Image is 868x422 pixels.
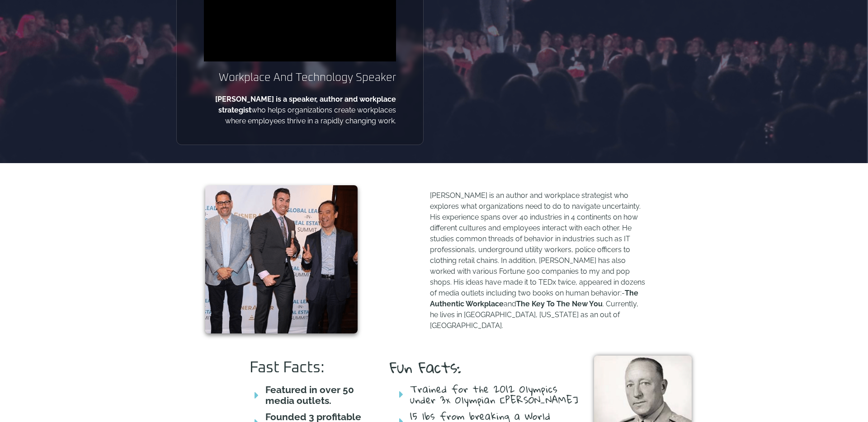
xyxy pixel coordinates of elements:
b: The Authentic Workplace [430,289,638,308]
span: Trained for the 2012 Olympics under 3x Olympian [PERSON_NAME] [408,384,580,405]
b: [PERSON_NAME] is a speaker, author and workplace strategist [215,95,396,114]
b: Featured in over 50 media outlets. [265,384,354,406]
h2: Fast Facts: [250,360,372,375]
p: [PERSON_NAME] is an author and workplace strategist who explores what organizations need to do to... [430,190,646,331]
p: who helps organizations create workplaces where employees thrive in a rapidly changing work. [204,94,396,127]
h2: Workplace And Technology Speaker [204,70,396,85]
b: The Key To The New You [516,300,603,308]
h2: Fun Facts: [390,360,580,375]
